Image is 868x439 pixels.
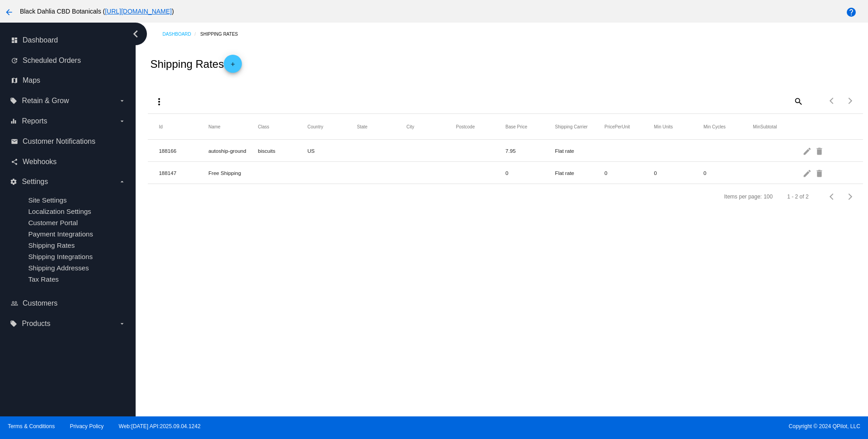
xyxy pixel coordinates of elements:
mat-cell: biscuits [258,146,307,156]
button: Change sorting for Country [307,124,323,129]
button: Change sorting for Name [208,124,221,129]
span: Dashboard [23,36,58,44]
a: Payment Integrations [28,230,93,238]
span: Scheduled Orders [23,57,81,65]
mat-cell: Free Shipping [208,168,258,178]
span: Webhooks [23,158,57,166]
a: Web:[DATE] API:2025.09.04.1242 [119,423,201,430]
i: map [11,77,18,84]
div: Items per page: [724,194,762,200]
i: people_outline [11,300,18,307]
a: share Webhooks [11,155,126,169]
i: update [11,57,18,64]
div: 1 - 2 of 2 [787,194,808,200]
i: email [11,138,18,145]
button: Previous page [823,92,841,110]
span: Copyright © 2024 QPilot, LLC [442,423,860,430]
button: Change sorting for MinSubtotal [753,124,777,129]
mat-icon: search [793,94,803,108]
i: local_offer [10,320,17,327]
mat-icon: arrow_back [4,7,14,18]
a: people_outline Customers [11,296,126,311]
span: Reports [22,117,47,125]
a: Shipping Rates [200,27,246,41]
i: arrow_drop_down [118,97,126,104]
a: Site Settings [28,196,66,204]
a: Tax Rates [28,275,59,283]
span: Black Dahlia CBD Botanicals ( ) [20,8,174,15]
mat-cell: 0 [703,168,753,178]
h2: Shipping Rates [150,55,242,73]
i: equalizer [10,118,17,125]
button: Change sorting for ShippingCarrier [555,124,588,129]
mat-icon: delete [815,144,826,158]
mat-icon: more_vert [154,96,165,107]
span: Customers [23,299,57,307]
span: Customer Notifications [23,137,95,146]
a: Localization Settings [28,208,91,215]
a: email Customer Notifications [11,134,126,149]
mat-icon: edit [802,166,813,180]
button: Change sorting for City [406,124,414,129]
button: Change sorting for Postcode [456,124,475,129]
mat-cell: US [307,146,357,156]
a: Terms & Conditions [8,423,55,430]
button: Previous page [823,188,841,206]
mat-cell: autoship-ground [208,146,258,156]
a: Shipping Rates [28,241,75,249]
mat-cell: 188147 [159,168,208,178]
div: 100 [764,194,773,200]
button: Change sorting for Id [159,124,162,129]
button: Next page [841,188,859,206]
button: Change sorting for State [357,124,367,129]
a: Privacy Policy [70,423,104,430]
mat-icon: delete [815,166,826,180]
i: settings [10,178,17,185]
span: Retain & Grow [22,97,69,105]
mat-cell: Flat rate [555,146,605,156]
mat-cell: 188166 [159,146,208,156]
i: arrow_drop_down [118,118,126,125]
mat-cell: 0 [604,168,654,178]
i: local_offer [10,97,17,104]
button: Next page [841,92,859,110]
a: Dashboard [162,27,200,41]
button: Change sorting for MinCycles [703,124,726,129]
a: update Scheduled Orders [11,53,126,68]
mat-icon: help [846,7,857,18]
mat-icon: add [227,61,238,72]
i: chevron_left [128,27,143,41]
span: Maps [23,76,40,85]
button: Change sorting for Class [258,124,269,129]
a: Customer Portal [28,219,78,227]
a: map Maps [11,73,126,88]
mat-icon: edit [802,144,813,158]
button: Change sorting for PricePerUnit [604,124,630,129]
i: dashboard [11,37,18,44]
a: dashboard Dashboard [11,33,126,47]
mat-cell: 0 [654,168,704,178]
a: [URL][DOMAIN_NAME] [105,8,172,15]
span: Products [22,320,50,328]
i: arrow_drop_down [118,320,126,327]
mat-cell: 7.95 [505,146,555,156]
i: arrow_drop_down [118,178,126,185]
mat-cell: Flat rate [555,168,605,178]
mat-cell: 0 [505,168,555,178]
a: Shipping Addresses [28,264,89,272]
button: Change sorting for BasePrice [505,124,527,129]
i: share [11,158,18,165]
button: Change sorting for MinUnits [654,124,673,129]
a: Shipping Integrations [28,253,93,260]
span: Settings [22,178,48,186]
